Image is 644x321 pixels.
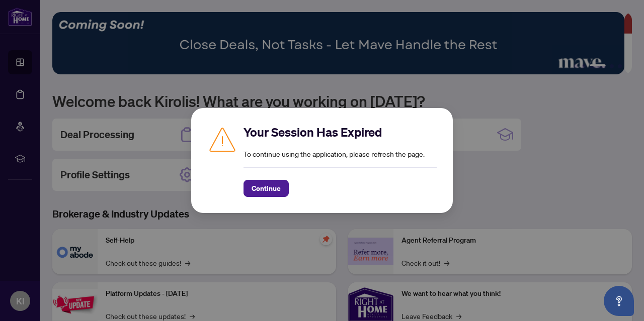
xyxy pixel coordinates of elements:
span: Continue [252,180,281,196]
h2: Your Session Has Expired [244,124,437,140]
div: To continue using the application, please refresh the page. [244,124,437,197]
button: Open asap [604,286,634,316]
button: Continue [244,180,289,197]
img: Caution icon [207,124,237,154]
